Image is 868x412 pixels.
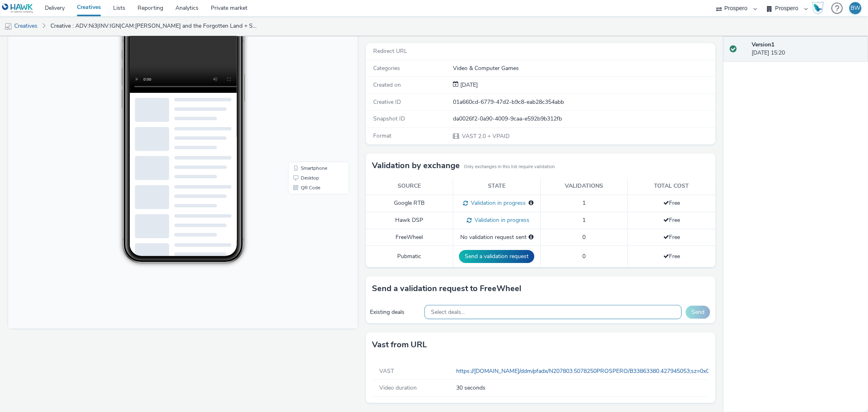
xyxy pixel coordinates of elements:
div: Please select a deal below and click on Send to send a validation request to FreeWheel. [529,233,533,241]
th: Source [366,178,453,195]
span: Validation in progress [472,216,529,224]
button: Send [686,306,710,319]
span: 15:35 [130,31,139,36]
span: Snapshot ID [373,115,405,123]
div: Creation 22 August 2025, 15:20 [459,81,478,89]
button: Send a validation request [459,250,534,263]
span: Creative ID [373,98,401,106]
span: Smartphone [293,171,319,176]
span: Free [663,233,680,241]
div: da0026f2-0a90-4009-9caa-e592b9b312fb [453,115,714,123]
img: mobile [4,22,12,31]
td: Google RTB [366,195,453,212]
th: State [453,178,540,195]
div: [DATE] 15:20 [752,41,861,57]
span: 0 [582,233,586,241]
span: VAST 2.0 + VPAID [461,132,509,140]
span: VAST [379,367,394,375]
li: Desktop [282,178,339,188]
span: Format [373,132,391,140]
strong: Version 1 [752,41,774,48]
span: 30 seconds [456,384,706,392]
span: Desktop [293,181,311,186]
span: Free [663,199,680,207]
li: QR Code [282,188,339,198]
span: Select deals... [431,309,465,316]
div: No validation request sent [457,233,536,241]
td: Hawk DSP [366,212,453,229]
div: 01a660cd-6779-47d2-b9c8-eab28c354abb [453,98,714,106]
a: Hawk Academy [812,2,827,15]
td: Pubmatic [366,245,453,267]
span: Free [663,216,680,224]
span: Redirect URL [373,47,407,55]
th: Total cost [628,178,715,195]
th: Validations [540,178,628,195]
span: [DATE] [459,81,478,89]
h3: Send a validation request to FreeWheel [372,283,521,295]
td: FreeWheel [366,229,453,245]
div: BW [851,2,860,14]
div: Existing deals [370,308,420,316]
img: Hawk Academy [812,2,824,15]
div: Video & Computer Games [453,64,714,72]
img: undefined Logo [2,3,33,13]
span: QR Code [293,191,312,195]
span: 1 [582,216,586,224]
li: Smartphone [282,169,339,178]
span: Categories [373,64,400,72]
a: Creative : ADV:Ni3|INV:IGN|CAM:[PERSON_NAME] and the Forgotten Land + SCW|CHA:Video|PLA:Prospero|... [46,16,263,36]
span: Free [663,252,680,260]
span: Video duration [379,384,417,392]
span: 1 [582,199,586,207]
h3: Vast from URL [372,339,427,351]
small: Only exchanges in this list require validation [464,164,555,170]
span: Created on [373,81,401,89]
h3: Validation by exchange [372,160,460,172]
span: Validation in progress [468,199,526,207]
span: 0 [582,252,586,260]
